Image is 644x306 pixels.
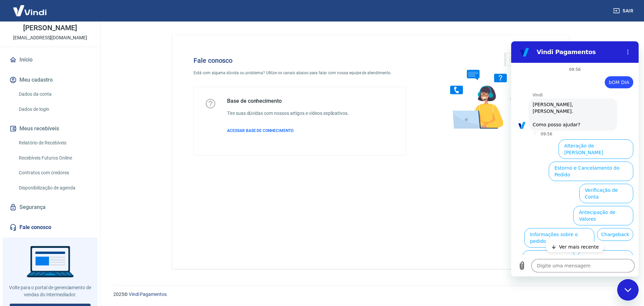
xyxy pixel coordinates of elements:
[8,121,92,136] button: Meus recebíveis
[227,98,349,104] h5: Base de conhecimento
[23,25,77,32] p: [PERSON_NAME]
[437,46,539,135] img: Fale conosco
[16,166,92,180] a: Contratos com credores
[8,52,92,67] a: Início
[16,151,92,165] a: Recebíveis Futuros Online
[617,279,639,301] iframe: Botão para iniciar a janela de mensagens, 1 mensagem não lida
[511,41,639,276] iframe: Janela de mensagens
[16,102,92,116] a: Dados de login
[16,181,92,195] a: Disponibilização de agenda
[227,128,293,133] span: ACESSAR BASE DE CONHECIMENTO
[13,34,87,41] p: [EMAIL_ADDRESS][DOMAIN_NAME]
[227,128,349,134] a: ACESSAR BASE DE CONHECIMENTO
[113,291,628,298] p: 2025 ©
[227,110,349,117] h6: Tire suas dúvidas com nossos artigos e vídeos explicativos.
[8,200,92,215] a: Segurança
[612,5,636,17] button: Sair
[8,73,92,87] button: Meu cadastro
[194,56,406,64] h4: Fale conosco
[129,292,167,297] a: Vindi Pagamentos
[16,136,92,150] a: Relatório de Recebíveis
[194,70,406,76] p: Está com alguma dúvida ou problema? Utilize os canais abaixo para falar com nossa equipe de atend...
[8,220,92,235] a: Fale conosco
[8,0,52,21] img: Vindi
[16,87,92,101] a: Dados da conta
